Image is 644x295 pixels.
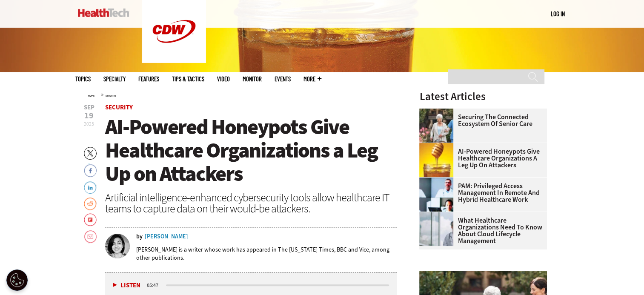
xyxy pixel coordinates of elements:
[88,91,397,98] div: »
[419,148,542,169] a: AI-Powered Honeypots Give Healthcare Organizations a Leg Up on Attackers
[172,76,204,82] a: Tips & Tactics
[138,76,159,82] a: Features
[105,103,133,112] a: Security
[419,143,458,150] a: jar of honey with a honey dipper
[551,9,565,18] div: User menu
[419,178,458,184] a: remote call with care team
[103,76,126,82] span: Specialty
[217,76,230,82] a: Video
[84,112,94,120] span: 19
[145,234,188,240] a: [PERSON_NAME]
[419,183,542,203] a: PAM: Privileged Access Management in Remote and Hybrid Healthcare Work
[419,217,542,244] a: What Healthcare Organizations Need To Know About Cloud Lifecycle Management
[88,94,94,97] a: Home
[136,246,397,262] p: [PERSON_NAME] is a writer whose work has appeared in The [US_STATE] Times, BBC and Vice, among ot...
[84,104,94,111] span: Sep
[75,76,91,82] span: Topics
[419,178,453,212] img: remote call with care team
[419,212,458,219] a: doctor in front of clouds and reflective building
[551,10,565,17] a: Log in
[106,94,116,97] a: Security
[105,234,130,258] img: Suchi Rudra
[78,9,129,17] img: Home
[105,192,397,214] div: Artificial intelligence-enhanced cybersecurity tools allow healthcare IT teams to capture data on...
[419,114,542,127] a: Securing the Connected Ecosystem of Senior Care
[6,269,28,291] div: Cookie Settings
[275,76,291,82] a: Events
[146,281,165,289] div: duration
[6,269,28,291] button: Open Preferences
[136,234,143,240] span: by
[419,109,453,143] img: nurse walks with senior woman through a garden
[105,113,378,188] span: AI-Powered Honeypots Give Healthcare Organizations a Leg Up on Attackers
[243,76,262,82] a: MonITor
[84,120,94,127] span: 2025
[113,282,140,289] button: Listen
[419,212,453,246] img: doctor in front of clouds and reflective building
[142,56,206,65] a: CDW
[419,91,547,102] h3: Latest Articles
[419,143,453,177] img: jar of honey with a honey dipper
[303,76,321,82] span: More
[419,109,458,115] a: nurse walks with senior woman through a garden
